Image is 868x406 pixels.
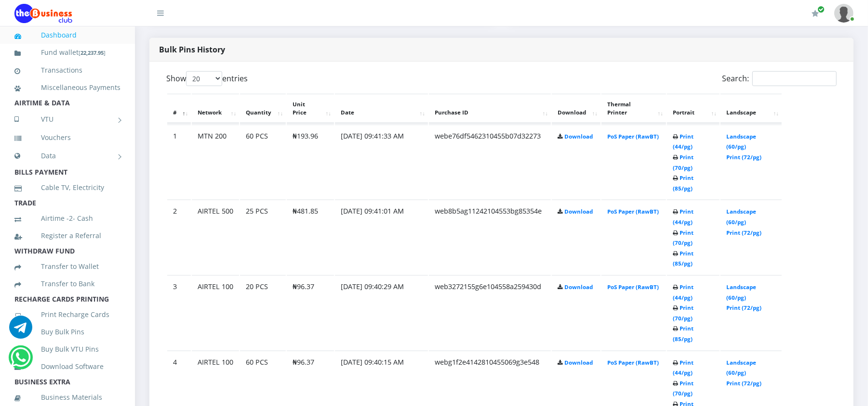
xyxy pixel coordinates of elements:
[287,275,334,350] td: ₦96.37
[14,338,120,360] a: Buy Bulk VTU Pins
[80,49,104,56] b: 22,237.95
[834,4,854,23] img: User
[607,133,659,140] a: PoS Paper (RawBT)
[14,24,120,46] a: Dashboard
[240,275,286,350] td: 20 PCS
[11,353,31,369] a: Chat for support
[673,153,694,171] a: Print (70/pg)
[14,321,120,343] a: Buy Bulk Pins
[166,71,248,86] label: Show entries
[673,283,694,301] a: Print (44/pg)
[726,229,761,236] a: Print (72/pg)
[673,380,694,397] a: Print (70/pg)
[167,94,191,124] th: #: activate to sort column descending
[429,94,551,124] th: Purchase ID: activate to sort column ascending
[14,304,120,326] a: Print Recharge Cards
[9,323,32,339] a: Chat for support
[673,133,694,151] a: Print (44/pg)
[607,208,659,215] a: PoS Paper (RawBT)
[726,133,756,151] a: Landscape (60/pg)
[14,207,120,229] a: Airtime -2- Cash
[673,174,694,192] a: Print (85/pg)
[167,275,191,350] td: 3
[601,94,666,124] th: Thermal Printer: activate to sort column ascending
[564,359,593,366] a: Download
[726,304,761,311] a: Print (72/pg)
[192,94,239,124] th: Network: activate to sort column ascending
[721,94,782,124] th: Landscape: activate to sort column ascending
[564,208,593,215] a: Download
[240,94,286,124] th: Quantity: activate to sort column ascending
[429,275,551,350] td: web3272155g6e104558a259430d
[726,283,756,301] a: Landscape (60/pg)
[817,6,825,13] span: Renew/Upgrade Subscription
[335,125,428,199] td: [DATE] 09:41:33 AM
[335,94,428,124] th: Date: activate to sort column ascending
[14,41,120,64] a: Fund wallet[22,237.95]
[287,200,334,274] td: ₦481.85
[722,71,837,86] label: Search:
[726,359,756,377] a: Landscape (60/pg)
[607,283,659,291] a: PoS Paper (RawBT)
[673,359,694,377] a: Print (44/pg)
[752,71,837,86] input: Search:
[14,59,120,81] a: Transactions
[159,44,225,55] strong: Bulk Pins History
[14,144,120,168] a: Data
[192,200,239,274] td: AIRTEL 500
[14,355,120,378] a: Download Software
[607,359,659,366] a: PoS Paper (RawBT)
[192,125,239,199] td: MTN 200
[14,127,120,149] a: Vouchers
[287,94,334,124] th: Unit Price: activate to sort column ascending
[14,273,120,295] a: Transfer to Bank
[673,229,694,247] a: Print (70/pg)
[552,94,601,124] th: Download: activate to sort column ascending
[167,200,191,274] td: 2
[14,225,120,247] a: Register a Referral
[673,250,694,267] a: Print (85/pg)
[192,275,239,350] td: AIRTEL 100
[240,200,286,274] td: 25 PCS
[14,76,120,99] a: Miscellaneous Payments
[335,200,428,274] td: [DATE] 09:41:01 AM
[287,125,334,199] td: ₦193.96
[79,49,106,56] small: [ ]
[14,177,120,199] a: Cable TV, Electricity
[726,153,761,161] a: Print (72/pg)
[429,200,551,274] td: web8b5ag11242104553bg85354e
[240,125,286,199] td: 60 PCS
[726,208,756,226] a: Landscape (60/pg)
[673,208,694,226] a: Print (44/pg)
[564,133,593,140] a: Download
[667,94,720,124] th: Portrait: activate to sort column ascending
[335,275,428,350] td: [DATE] 09:40:29 AM
[726,380,761,387] a: Print (72/pg)
[14,4,72,23] img: Logo
[186,71,222,86] select: Showentries
[673,304,694,322] a: Print (70/pg)
[564,283,593,291] a: Download
[167,125,191,199] td: 1
[673,325,694,343] a: Print (85/pg)
[429,125,551,199] td: webe76df5462310455b07d32273
[812,10,819,17] i: Renew/Upgrade Subscription
[14,107,120,131] a: VTU
[14,255,120,278] a: Transfer to Wallet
